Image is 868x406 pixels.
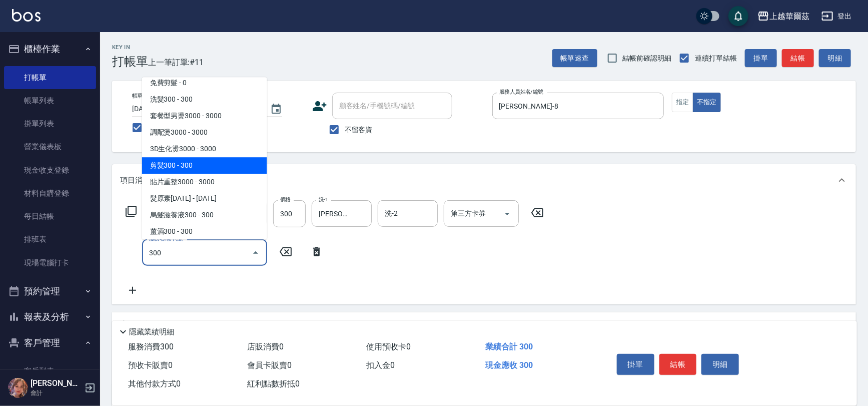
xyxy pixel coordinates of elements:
button: 結帳 [782,49,814,68]
label: 價格 [280,196,291,203]
button: 登出 [817,7,856,26]
button: 上越華爾茲 [753,6,813,27]
button: 帳單速查 [552,49,597,68]
button: 不指定 [693,93,721,112]
button: 客戶管理 [4,330,96,356]
h5: [PERSON_NAME] [31,378,82,388]
span: 扣入金 0 [366,360,395,370]
a: 客戶列表 [4,359,96,382]
button: 掛單 [617,354,654,375]
h2: Key In [112,44,148,51]
span: 結帳前確認明細 [623,53,672,64]
a: 材料自購登錄 [4,182,96,205]
a: 帳單列表 [4,89,96,112]
span: 使用預收卡 0 [366,342,411,351]
span: 剪髮300 - 300 [142,157,267,174]
a: 打帳單 [4,66,96,89]
span: 連續打單結帳 [695,53,737,64]
input: YYYY/MM/DD hh:mm [132,101,260,117]
button: 報表及分析 [4,304,96,330]
a: 掛單列表 [4,112,96,135]
span: 上一筆訂單:#11 [148,56,204,69]
label: 帳單日期 [132,92,153,100]
span: 預收卡販賣 0 [128,360,173,370]
label: 服務人員姓名/編號 [499,88,543,96]
a: 排班表 [4,228,96,251]
button: Close [248,245,264,261]
button: 指定 [672,93,693,112]
button: Choose date, selected date is 2025-09-07 [264,97,288,121]
button: 掛單 [745,49,777,68]
span: 烏髮滋養液300 - 300 [142,207,267,223]
span: 洗髮300 - 300 [142,91,267,108]
button: save [728,6,748,26]
a: 每日結帳 [4,205,96,228]
div: 店販銷售 [112,312,856,336]
p: 會計 [31,388,82,397]
div: 項目消費 [112,164,856,196]
span: 貼片重整3000 - 3000 [142,174,267,190]
button: 預約管理 [4,278,96,304]
button: 結帳 [659,354,697,375]
span: 店販消費 0 [247,342,284,351]
span: 3D生化燙3000 - 3000 [142,141,267,157]
span: 會員卡販賣 0 [247,360,292,370]
span: 免費剪髮 - 0 [142,75,267,91]
a: 現金收支登錄 [4,159,96,182]
div: 上越華爾茲 [769,10,809,23]
button: 明細 [819,49,851,68]
button: 櫃檯作業 [4,36,96,62]
button: 明細 [701,354,739,375]
span: 髮原素[DATE] - [DATE] [142,190,267,207]
a: 營業儀表板 [4,135,96,158]
label: 洗-1 [319,196,328,203]
h3: 打帳單 [112,55,148,69]
span: 其他付款方式 0 [128,379,181,388]
span: 服務消費 300 [128,342,174,351]
span: 調配燙3000 - 3000 [142,124,267,141]
img: Person [8,378,28,398]
span: 不留客資 [345,125,373,135]
p: 隱藏業績明細 [129,327,174,337]
span: 紅利點數折抵 0 [247,379,300,388]
span: 套餐型男燙3000 - 3000 [142,108,267,124]
img: Logo [12,9,41,22]
p: 項目消費 [120,175,150,186]
a: 現場電腦打卡 [4,251,96,274]
span: 業績合計 300 [485,342,533,351]
span: 薑酒300 - 300 [142,223,267,240]
span: 現金應收 300 [485,360,533,370]
p: 店販銷售 [120,319,150,330]
button: Open [499,206,515,222]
